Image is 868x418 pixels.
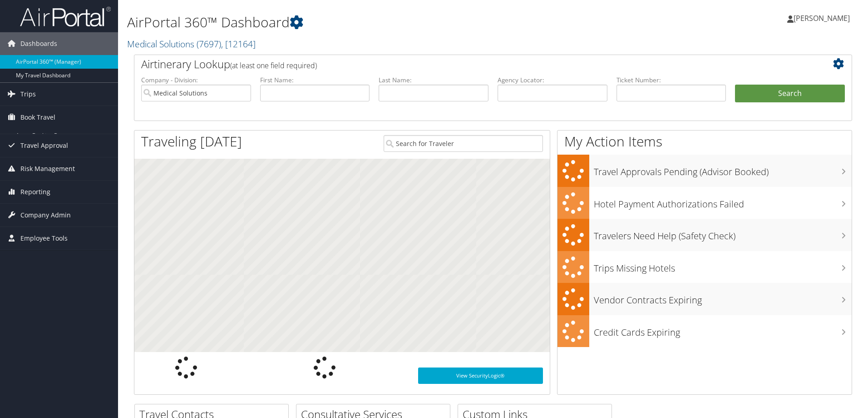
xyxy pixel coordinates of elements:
[20,6,111,27] img: airportal-logo.png
[594,161,852,178] h3: Travel Approvals Pending (Advisor Booked)
[221,38,256,50] span: , [ 12164 ]
[141,56,785,72] h2: Airtinerary Lookup
[20,181,50,203] span: Reporting
[794,13,850,23] span: [PERSON_NAME]
[20,204,71,227] span: Company Admin
[197,38,221,50] span: ( 7697 )
[141,132,242,151] h1: Traveling [DATE]
[557,219,852,251] a: Travelers Need Help (Safety Check)
[557,132,852,151] h1: My Action Items
[379,76,488,85] label: Last Name:
[20,32,57,55] span: Dashboards
[260,76,370,85] label: First Name:
[594,193,852,211] h3: Hotel Payment Authorizations Failed
[787,5,859,32] a: [PERSON_NAME]
[557,155,852,187] a: Travel Approvals Pending (Advisor Booked)
[557,251,852,283] a: Trips Missing Hotels
[418,368,543,384] a: View SecurityLogic®
[20,227,68,250] span: Employee Tools
[20,157,75,180] span: Risk Management
[594,322,852,339] h3: Credit Cards Expiring
[230,60,317,71] span: (at least one field required)
[384,135,543,152] input: Search for Traveler
[557,283,852,315] a: Vendor Contracts Expiring
[127,13,615,32] h1: AirPortal 360™ Dashboard
[141,76,251,85] label: Company - Division:
[557,315,852,347] a: Credit Cards Expiring
[735,85,845,103] button: Search
[498,76,607,85] label: Agency Locator:
[20,106,55,129] span: Book Travel
[594,289,852,307] h3: Vendor Contracts Expiring
[616,76,726,85] label: Ticket Number:
[594,257,852,275] h3: Trips Missing Hotels
[20,83,36,106] span: Trips
[20,134,68,157] span: Travel Approval
[127,38,256,50] a: Medical Solutions
[594,225,852,242] h3: Travelers Need Help (Safety Check)
[557,187,852,219] a: Hotel Payment Authorizations Failed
